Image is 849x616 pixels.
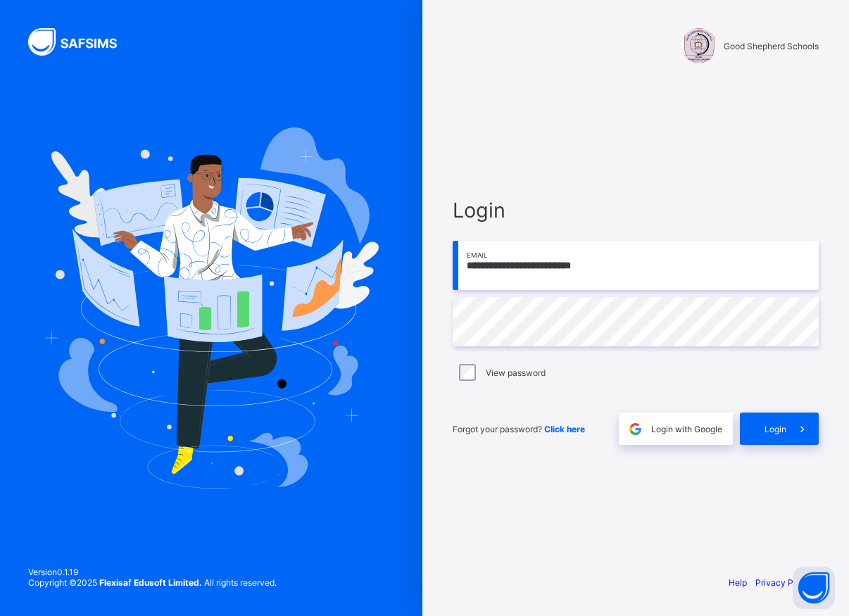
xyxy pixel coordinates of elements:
[793,567,835,609] button: Open asap
[453,424,585,434] span: Forgot your password?
[486,367,546,378] label: View password
[28,577,277,588] span: Copyright © 2025 All rights reserved.
[755,577,812,588] a: Privacy Policy
[544,424,585,434] a: Click here
[729,577,747,588] a: Help
[28,567,277,577] span: Version 0.1.19
[99,577,202,588] strong: Flexisaf Edusoft Limited.
[765,424,786,434] span: Login
[724,41,819,51] span: Good Shepherd Schools
[44,127,379,488] img: Hero Image
[453,198,819,222] span: Login
[651,424,722,434] span: Login with Google
[627,421,643,437] img: google.396cfc9801f0270233282035f929180a.svg
[28,28,134,56] img: SAFSIMS Logo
